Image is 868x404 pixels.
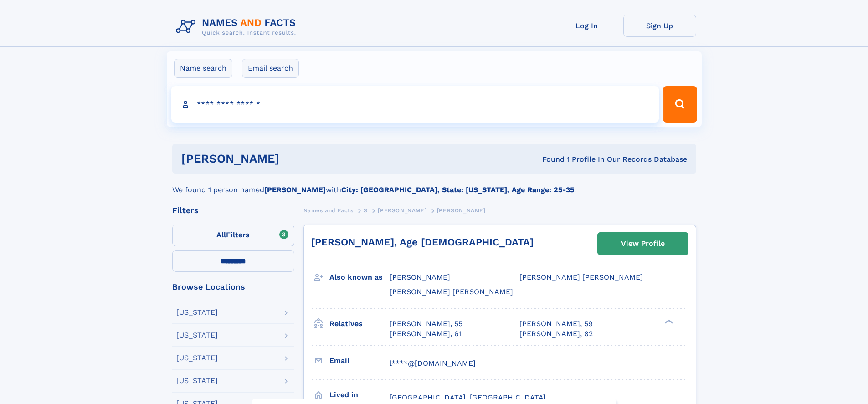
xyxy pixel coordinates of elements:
[390,287,513,296] span: [PERSON_NAME] [PERSON_NAME]
[364,205,368,216] a: S
[172,206,294,215] div: Filters
[550,15,623,37] a: Log In
[378,207,426,214] span: [PERSON_NAME]
[176,354,218,362] div: [US_STATE]
[329,353,390,368] h3: Email
[172,283,294,291] div: Browse Locations
[390,393,546,402] span: [GEOGRAPHIC_DATA], [GEOGRAPHIC_DATA]
[364,207,368,214] span: S
[172,174,696,195] div: We found 1 person named with .
[663,86,697,123] button: Search Button
[303,205,354,216] a: Names and Facts
[311,236,534,248] a: [PERSON_NAME], Age [DEMOGRAPHIC_DATA]
[598,233,688,255] a: View Profile
[378,205,426,216] a: [PERSON_NAME]
[519,329,593,339] a: [PERSON_NAME], 82
[390,329,462,339] a: [PERSON_NAME], 61
[329,316,390,332] h3: Relatives
[663,318,673,324] div: ❯
[216,230,226,239] span: All
[390,273,450,281] span: [PERSON_NAME]
[174,59,232,78] label: Name search
[411,154,687,164] div: Found 1 Profile In Our Records Database
[176,309,218,316] div: [US_STATE]
[171,86,659,123] input: search input
[181,153,411,164] h1: [PERSON_NAME]
[172,15,303,39] img: Logo Names and Facts
[242,59,299,78] label: Email search
[264,185,326,194] b: [PERSON_NAME]
[329,387,390,403] h3: Lived in
[519,319,593,329] a: [PERSON_NAME], 59
[519,273,643,281] span: [PERSON_NAME] [PERSON_NAME]
[621,233,665,254] div: View Profile
[172,225,294,246] label: Filters
[176,377,218,384] div: [US_STATE]
[437,207,486,214] span: [PERSON_NAME]
[623,15,696,37] a: Sign Up
[390,319,462,329] a: [PERSON_NAME], 55
[341,185,574,194] b: City: [GEOGRAPHIC_DATA], State: [US_STATE], Age Range: 25-35
[329,270,390,285] h3: Also known as
[176,332,218,339] div: [US_STATE]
